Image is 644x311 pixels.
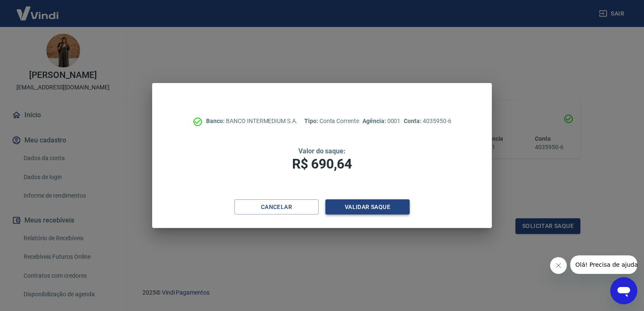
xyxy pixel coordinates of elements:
[550,257,567,274] iframe: Close message
[610,277,637,304] iframe: Button to launch messaging window
[325,199,410,215] button: Validar saque
[570,255,637,274] iframe: Message from company
[234,199,319,215] button: Cancelar
[5,6,71,13] span: Olá! Precisa de ajuda?
[298,147,346,155] span: Valor do saque:
[206,117,298,126] p: BANCO INTERMEDIUM S.A.
[292,156,352,172] span: R$ 690,64
[362,117,400,126] p: 0001
[206,118,226,124] span: Banco:
[404,118,423,124] span: Conta:
[404,117,451,126] p: 4035950-6
[304,117,359,126] p: Conta Corrente
[362,118,387,124] span: Agência:
[304,118,319,124] span: Tipo:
